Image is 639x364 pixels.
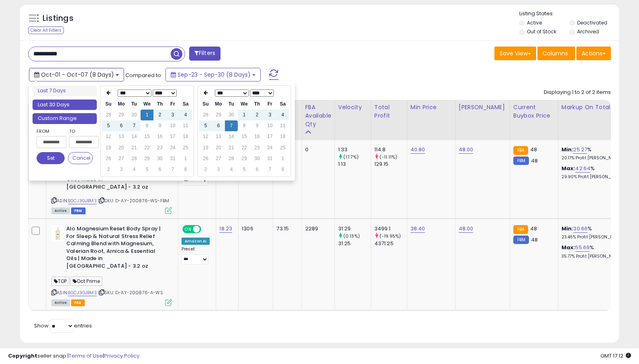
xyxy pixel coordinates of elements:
td: 30 [153,153,166,164]
li: Custom Range [33,113,97,124]
span: 48 [530,146,537,153]
span: OFF [200,226,213,233]
a: 18.23 [219,225,232,233]
th: Fr [166,99,179,110]
td: 3 [263,110,276,120]
div: 73.15 [276,225,295,232]
button: Save View [494,47,536,60]
span: 2025-10-7 17:12 GMT [600,352,631,360]
button: Set [37,152,65,164]
td: 16 [251,131,263,142]
div: FBA Available Qty [305,103,331,128]
th: Mo [212,99,225,110]
th: Sa [276,99,289,110]
a: 55.69 [575,244,590,252]
div: 31.25 [338,240,371,247]
span: TOP [51,277,69,286]
td: 29 [141,153,153,164]
td: 17 [166,131,179,142]
span: All listings currently available for purchase on Amazon [51,207,70,214]
td: 1 [276,153,289,164]
h5: Listings [43,13,73,24]
th: Sa [179,99,192,110]
a: 25.27 [573,146,587,154]
div: % [561,146,628,161]
div: 1306 [242,225,267,232]
td: 7 [225,120,238,131]
td: 12 [102,131,115,142]
td: 8 [276,164,289,175]
td: 2 [153,110,166,120]
td: 10 [263,120,276,131]
td: 14 [225,131,238,142]
div: % [561,225,628,240]
th: Mo [115,99,128,110]
td: 13 [212,131,225,142]
td: 20 [115,142,128,153]
label: Active [527,19,542,26]
td: 30 [225,110,238,120]
b: Alo Magnesium Reset Body Spray | For Sleep & Natural Stress Relief Calming Blend with Magnesium, ... [66,225,164,272]
td: 23 [251,142,263,153]
strong: Copyright [8,352,37,360]
b: Min: [561,225,574,232]
div: % [561,244,628,259]
button: Oct-01 - Oct-07 (8 Days) [29,68,124,81]
td: 17 [263,131,276,142]
td: 10 [166,120,179,131]
div: Preset: [182,246,210,264]
th: The percentage added to the cost of goods (COGS) that forms the calculator for Min & Max prices. [558,100,634,140]
td: 6 [251,164,263,175]
td: 6 [115,120,128,131]
td: 25 [179,142,192,153]
th: Su [199,99,212,110]
td: 3 [212,164,225,175]
td: 15 [238,131,251,142]
a: 48.00 [459,146,474,154]
a: Privacy Policy [104,352,139,360]
div: Clear All Filters [28,26,64,34]
a: Terms of Use [69,352,103,360]
td: 2 [102,164,115,175]
span: Sep-23 - Sep-30 (8 Days) [178,71,251,79]
label: To [69,127,93,135]
span: 48 [531,236,538,244]
div: 31.29 [338,225,371,232]
th: We [238,99,251,110]
td: 9 [251,120,263,131]
td: 22 [141,142,153,153]
span: Oct-01 - Oct-07 (8 Days) [41,71,114,79]
span: FBM [71,207,86,214]
label: Deactivated [577,19,607,26]
td: 19 [199,142,212,153]
small: (-19.95%) [380,233,401,239]
td: 4 [179,110,192,120]
span: | SKU: D-AY-200876-WS-FBM [98,197,169,204]
a: 48.00 [459,225,474,233]
div: Markup on Total Cost [561,103,631,112]
td: 30 [128,110,141,120]
span: ON [183,226,193,233]
td: 2 [199,164,212,175]
td: 28 [199,110,212,120]
th: Fr [263,99,276,110]
div: 1.33 [338,146,371,153]
b: Min: [561,146,574,153]
td: 2 [251,110,263,120]
td: 28 [128,153,141,164]
td: 4 [225,164,238,175]
span: Show: entries [34,322,92,329]
th: Tu [225,99,238,110]
td: 26 [102,153,115,164]
td: 8 [141,120,153,131]
td: 15 [141,131,153,142]
li: Last 7 Days [33,85,97,96]
td: 7 [128,120,141,131]
td: 18 [179,131,192,142]
td: 5 [102,120,115,131]
td: 19 [102,142,115,153]
a: 42.64 [575,165,590,173]
td: 31 [166,153,179,164]
td: 3 [115,164,128,175]
td: 22 [238,142,251,153]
